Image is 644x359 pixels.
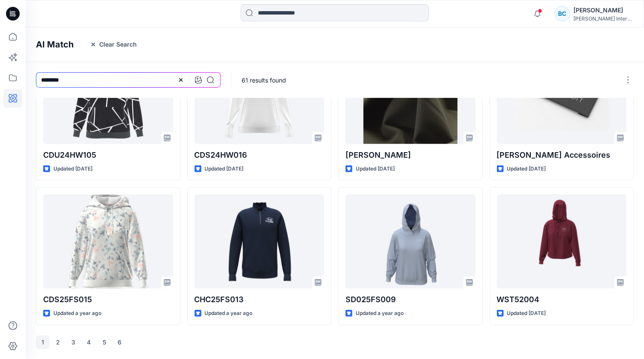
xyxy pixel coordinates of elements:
[84,38,142,51] button: Clear Search
[51,335,65,349] button: 2
[195,294,325,306] p: CHC25FS013
[356,165,395,174] p: Updated [DATE]
[43,294,173,306] p: CDS25FS015
[43,149,173,161] p: CDU24HW105
[53,165,92,174] p: Updated [DATE]
[195,149,325,161] p: CDS24HW016
[346,294,476,306] p: SD025FS009
[346,194,476,288] a: SD025FS009
[113,335,127,349] button: 6
[507,309,546,318] p: Updated [DATE]
[242,76,286,85] p: 61 results found
[497,149,627,161] p: [PERSON_NAME] Accessoires
[43,194,173,288] a: CDS25FS015
[53,309,101,318] p: Updated a year ago
[82,335,96,349] button: 4
[195,194,325,288] a: CHC25FS013
[555,6,570,21] div: BC
[356,309,404,318] p: Updated a year ago
[507,165,546,174] p: Updated [DATE]
[573,5,633,15] div: [PERSON_NAME]
[205,309,253,318] p: Updated a year ago
[497,194,627,288] a: WST52004
[205,165,244,174] p: Updated [DATE]
[36,335,50,349] button: 1
[346,149,476,161] p: [PERSON_NAME]
[67,335,80,349] button: 3
[497,294,627,306] p: WST52004
[36,39,74,50] h4: AI Match
[97,335,111,349] button: 5
[573,15,633,22] div: [PERSON_NAME] International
